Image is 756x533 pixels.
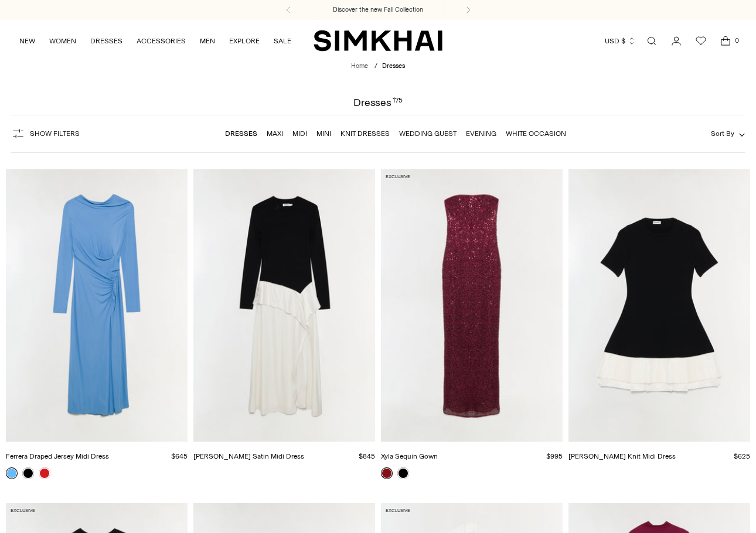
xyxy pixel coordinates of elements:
[605,28,636,54] button: USD $
[351,62,368,70] a: Home
[19,28,35,54] a: NEW
[506,129,566,138] a: White Occasion
[11,124,80,143] button: Show Filters
[137,28,186,54] a: ACCESSORIES
[292,129,307,138] a: Midi
[568,169,750,442] a: Lorin Taffeta Knit Midi Dress
[340,129,390,138] a: Knit Dresses
[374,61,377,71] div: /
[466,129,496,138] a: Evening
[665,29,688,53] a: Go to the account page
[193,169,375,442] a: Ornella Knit Satin Midi Dress
[49,28,76,54] a: WOMEN
[382,62,405,70] span: Dresses
[381,452,438,460] a: Xyla Sequin Gown
[568,452,676,460] a: [PERSON_NAME] Knit Midi Dress
[333,5,423,15] a: Discover the new Fall Collection
[200,28,215,54] a: MEN
[6,169,188,442] a: Ferrera Draped Jersey Midi Dress
[274,28,291,54] a: SALE
[689,29,713,53] a: Wishlist
[353,97,403,108] h1: Dresses
[711,127,745,140] button: Sort By
[399,129,457,138] a: Wedding Guest
[393,97,403,108] div: 175
[193,452,304,460] a: [PERSON_NAME] Satin Midi Dress
[229,28,260,54] a: EXPLORE
[171,452,188,460] span: $645
[351,61,405,71] nav: breadcrumbs
[711,129,734,138] span: Sort By
[731,35,742,46] span: 0
[546,452,563,460] span: $995
[640,29,663,53] a: Open search modal
[30,129,80,138] span: Show Filters
[225,129,257,138] a: Dresses
[225,121,566,146] nav: Linked collections
[314,29,442,52] a: SIMKHAI
[6,452,109,460] a: Ferrera Draped Jersey Midi Dress
[316,129,331,138] a: Mini
[90,28,122,54] a: DRESSES
[714,29,737,53] a: Open cart modal
[267,129,283,138] a: Maxi
[734,452,750,460] span: $625
[381,169,563,442] a: Xyla Sequin Gown
[359,452,375,460] span: $845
